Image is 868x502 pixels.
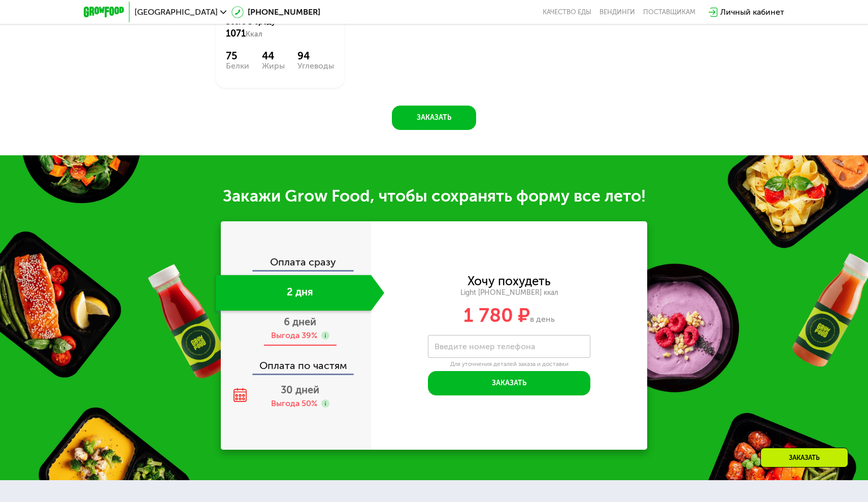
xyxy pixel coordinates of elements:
[428,371,590,395] button: Заказать
[271,398,317,409] div: Выгода 50%
[643,8,695,16] div: поставщикам
[392,106,476,130] button: Заказать
[226,62,249,70] div: Белки
[271,330,317,341] div: Выгода 39%
[231,6,320,18] a: [PHONE_NUMBER]
[720,6,784,18] div: Личный кабинет
[226,17,334,40] div: Всего в среду
[222,257,371,270] div: Оплата сразу
[435,344,535,349] label: Введите номер телефона
[284,316,316,328] span: 6 дней
[543,8,591,16] a: Качество еды
[463,304,530,327] span: 1 780 ₽
[760,448,848,467] div: Заказать
[262,62,285,70] div: Жиры
[135,8,218,16] span: [GEOGRAPHIC_DATA]
[530,314,555,324] span: в день
[468,276,551,287] div: Хочу похудеть
[297,50,334,62] div: 94
[297,62,334,70] div: Углеводы
[428,360,590,369] div: Для уточнения деталей заказа и доставки
[371,288,647,297] div: Light [PHONE_NUMBER] ккал
[281,384,319,396] span: 30 дней
[246,30,262,39] span: Ккал
[599,8,635,16] a: Вендинги
[226,28,246,39] span: 1071
[262,50,285,62] div: 44
[222,350,371,374] div: Оплата по частям
[226,50,249,62] div: 75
